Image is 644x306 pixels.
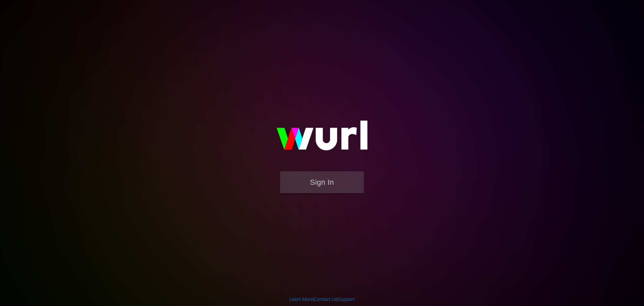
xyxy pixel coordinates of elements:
button: Sign In [280,171,364,193]
a: Contact Us [314,297,337,302]
a: Support [338,297,355,302]
img: wurl-logo-on-black-223613ac3d8ba8fe6dc639794a292ebdb59501304c7dfd60c99c58986ef67473.svg [255,106,389,171]
a: Learn More [289,297,313,302]
div: | | [289,296,355,303]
